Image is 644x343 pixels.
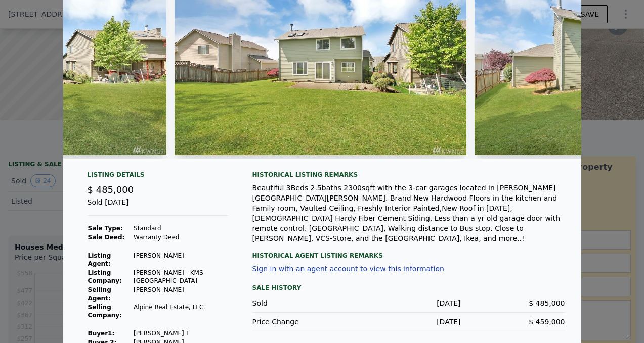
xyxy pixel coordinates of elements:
[529,318,565,326] span: $ 459,000
[133,224,228,233] td: Standard
[88,286,111,302] strong: Selling Agent:
[133,329,228,338] td: [PERSON_NAME] T
[357,298,461,308] div: [DATE]
[252,282,565,294] div: Sale History
[88,171,228,183] div: Listing Details
[88,234,125,241] strong: Sale Deed:
[252,265,444,273] button: Sign in with an agent account to view this information
[133,233,228,242] td: Warranty Deed
[133,251,228,268] td: [PERSON_NAME]
[88,269,122,284] strong: Listing Company:
[88,252,111,267] strong: Listing Agent:
[133,268,228,285] td: [PERSON_NAME] - KMS [GEOGRAPHIC_DATA]
[252,171,565,179] div: Historical Listing remarks
[88,304,122,319] strong: Selling Company:
[88,225,123,232] strong: Sale Type:
[88,197,228,216] div: Sold [DATE]
[252,298,357,308] div: Sold
[252,243,565,260] div: Historical Agent Listing Remarks
[88,330,115,337] strong: Buyer 1 :
[357,317,461,327] div: [DATE]
[529,299,565,307] span: $ 485,000
[252,183,565,243] div: Beautiful 3Beds 2.5baths 2300sqft with the 3-car garages located in [PERSON_NAME] [GEOGRAPHIC_DAT...
[252,317,357,327] div: Price Change
[133,303,228,320] td: Alpine Real Estate, LLC
[133,285,228,303] td: [PERSON_NAME]
[88,184,134,195] span: $ 485,000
